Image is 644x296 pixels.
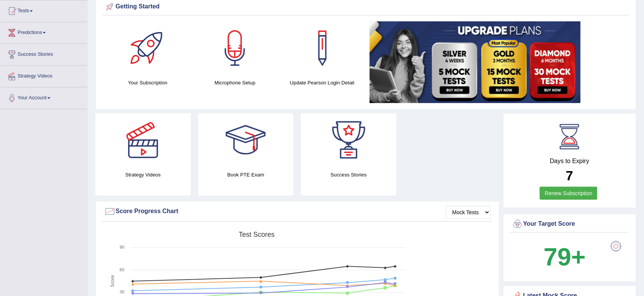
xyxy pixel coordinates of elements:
tspan: Score [110,275,115,288]
a: Renew Subscription [540,187,597,200]
a: Success Stories [0,44,87,63]
h4: Your Subscription [108,79,188,87]
b: 79+ [544,243,586,271]
b: 7 [566,168,573,183]
a: Tests [0,0,87,19]
tspan: Test scores [239,231,275,238]
a: Predictions [0,22,87,41]
h4: Days to Expiry [512,158,628,165]
text: 60 [120,267,124,272]
h4: Strategy Videos [95,171,191,179]
a: Strategy Videos [0,66,87,85]
img: small5.jpg [370,21,581,103]
div: Getting Started [104,1,628,13]
h4: Book PTE Exam [198,171,294,179]
a: Your Account [0,87,87,107]
text: 30 [120,290,124,294]
h4: Microphone Setup [195,79,275,87]
text: 90 [120,245,124,249]
div: Score Progress Chart [104,206,491,217]
div: Your Target Score [512,218,628,230]
h4: Update Pearson Login Detail [282,79,362,87]
h4: Success Stories [301,171,396,179]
